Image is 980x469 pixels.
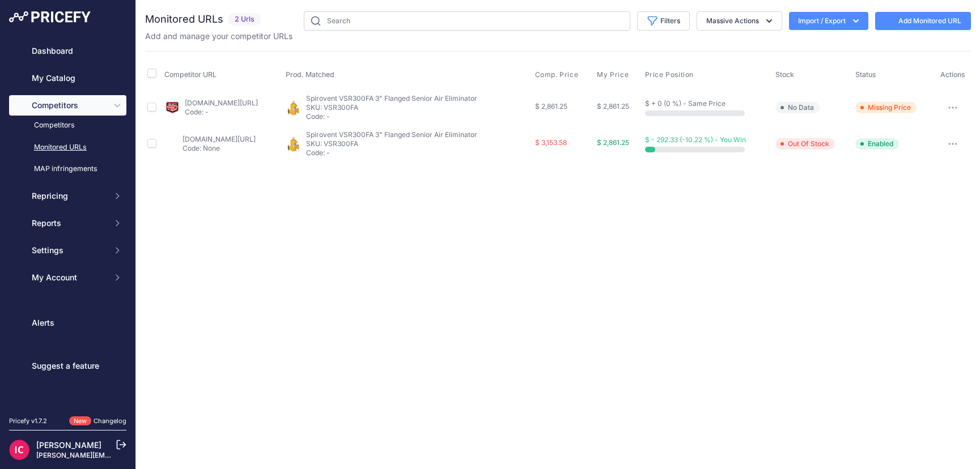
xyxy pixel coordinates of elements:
[9,356,126,376] a: Suggest a feature
[9,313,126,333] a: Alerts
[306,94,477,103] span: Spirovent VSR300FA 3" Flanged Senior Air Eliminator
[306,112,487,121] p: Code: -
[9,95,126,116] button: Competitors
[9,416,47,426] div: Pricefy v1.7.2
[94,417,126,425] a: Changelog
[535,70,579,79] span: Comp. Price
[597,138,629,147] span: $ 2,861.25
[145,11,223,27] h2: Monitored URLs
[306,139,487,148] p: SKU: VSR300FA
[9,116,126,135] a: Competitors
[875,12,971,30] a: Add Monitored URL
[228,13,261,26] span: 2 Urls
[9,68,126,88] a: My Catalog
[775,138,835,150] span: Out Of Stock
[535,138,567,147] span: $ 3,153.58
[183,144,256,153] p: Code: None
[535,102,567,110] span: $ 2,861.25
[185,108,258,117] p: Code: -
[183,135,256,143] a: [DOMAIN_NAME][URL]
[36,451,211,459] a: [PERSON_NAME][EMAIL_ADDRESS][DOMAIN_NAME]
[306,130,477,139] span: Spirovent VSR300FA 3" Flanged Senior Air Eliminator
[535,70,581,79] button: Comp. Price
[9,267,126,288] button: My Account
[645,70,694,79] span: Price Position
[789,12,868,30] button: Import / Export
[9,213,126,233] button: Reports
[145,31,292,42] p: Add and manage your competitor URLs
[9,11,91,23] img: Pricefy Logo
[645,135,746,144] span: $ - 292.33 (-10.22 %) - You Win
[306,103,487,112] p: SKU: VSR300FA
[286,70,334,79] span: Prod. Matched
[304,11,630,31] input: Search
[306,148,487,157] p: Code: -
[697,11,782,31] button: Massive Actions
[597,102,629,110] span: $ 2,861.25
[32,245,106,256] span: Settings
[32,272,106,283] span: My Account
[9,138,126,157] a: Monitored URLs
[164,70,217,79] span: Competitor URL
[9,159,126,179] a: MAP infringements
[9,186,126,206] button: Repricing
[32,218,106,229] span: Reports
[645,70,696,79] button: Price Position
[9,41,126,61] a: Dashboard
[775,70,794,79] span: Stock
[637,11,690,31] button: Filters
[69,416,91,426] span: New
[597,70,631,79] button: My Price
[36,440,101,450] a: [PERSON_NAME]
[597,70,629,79] span: My Price
[9,41,126,403] nav: Sidebar
[185,99,258,107] a: [DOMAIN_NAME][URL]
[940,70,965,79] span: Actions
[9,240,126,261] button: Settings
[32,100,106,111] span: Competitors
[32,190,106,202] span: Repricing
[855,102,917,113] span: Missing Price
[855,70,876,79] span: Status
[645,99,726,108] span: $ + 0 (0 %) - Same Price
[855,138,899,150] span: Enabled
[775,102,820,113] span: No Data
